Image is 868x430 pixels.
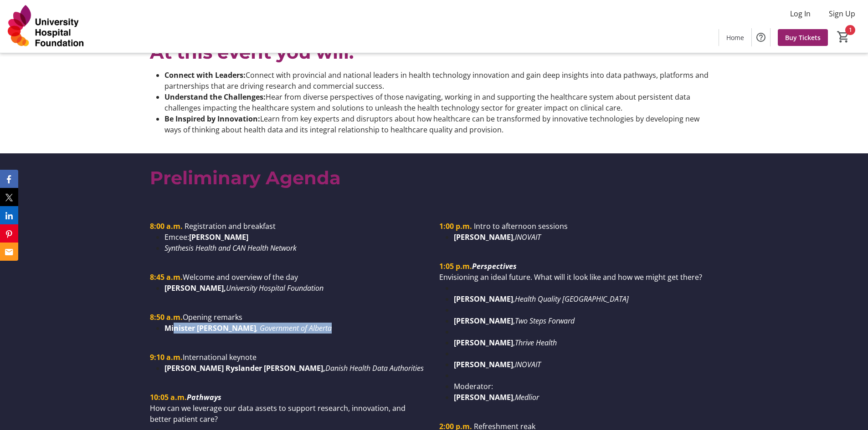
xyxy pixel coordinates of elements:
[454,381,493,391] span: Moderator:
[226,283,324,293] em: University Hospital Foundation
[150,221,183,231] strong: 8:00 a.m.
[513,359,515,369] span: ,
[183,312,242,322] span: Opening remarks
[790,8,811,19] span: Log In
[513,392,515,402] span: ,
[454,338,513,348] strong: [PERSON_NAME]
[164,92,266,102] strong: Understand the Challenges:
[513,294,515,304] span: ,
[513,338,515,348] span: ,
[150,312,183,322] strong: 8:50 a.m.
[164,363,325,373] strong: [PERSON_NAME] Ryslander [PERSON_NAME],
[5,4,87,49] img: University Hospital Foundation's Logo
[785,33,821,42] span: Buy Tickets
[472,261,517,271] em: Perspectives
[778,29,828,46] a: Buy Tickets
[515,232,541,242] em: INOVAIT
[164,323,256,333] strong: Minister [PERSON_NAME]
[515,338,557,348] em: Thrive Health
[515,359,541,369] em: INOVAIT
[185,221,276,231] span: Registration and breakfast
[164,113,718,135] li: Learn from key experts and disruptors about how healthcare can be transformed by innovative techn...
[183,352,257,362] span: International keynote
[513,232,515,242] span: ,
[183,272,298,282] span: Welcome and overview of the day
[752,28,770,46] button: Help
[439,261,472,271] strong: 1:05 p.m.
[454,316,513,326] strong: [PERSON_NAME]
[164,70,246,80] strong: Connect with Leaders:
[829,8,855,19] span: Sign Up
[822,6,863,21] button: Sign Up
[187,392,221,402] em: Pathways
[150,392,187,402] strong: 10:05 a.m.
[439,221,472,231] strong: 1:00 p.m.
[454,232,513,242] strong: [PERSON_NAME]
[164,91,718,113] li: Hear from diverse perspectives of those navigating, working in and supporting the healthcare syst...
[164,283,226,293] strong: [PERSON_NAME],
[164,243,297,253] em: Synthesis Health and CAN Health Network
[515,316,575,326] em: Two Steps Forward
[150,164,718,192] p: Preliminary Agenda
[454,359,513,369] strong: [PERSON_NAME]
[513,316,515,326] span: ,
[726,33,744,42] span: Home
[150,272,183,282] strong: 8:45 a.m.
[454,294,513,304] strong: [PERSON_NAME]
[454,392,513,402] strong: [PERSON_NAME]
[515,294,629,304] em: Health Quality [GEOGRAPHIC_DATA]
[164,70,718,91] li: Connect with provincial and national leaders in health technology innovation and gain deep insigh...
[515,392,539,402] em: Medlior
[150,352,183,362] strong: 9:10 a.m.
[150,403,406,424] span: How can we leverage our data assets to support research, innovation, and better patient care?
[325,363,424,373] em: Danish Health Data Authorities
[783,6,818,21] button: Log In
[189,232,248,242] strong: [PERSON_NAME]
[474,221,568,231] span: Intro to afternoon sessions
[164,114,260,124] strong: Be Inspired by Innovation:
[439,272,702,282] span: Envisioning an ideal future. What will it look like and how we might get there?
[835,29,852,45] button: Cart
[256,323,332,333] em: , Government of Alberta
[164,232,189,242] span: Emcee:
[719,29,751,46] a: Home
